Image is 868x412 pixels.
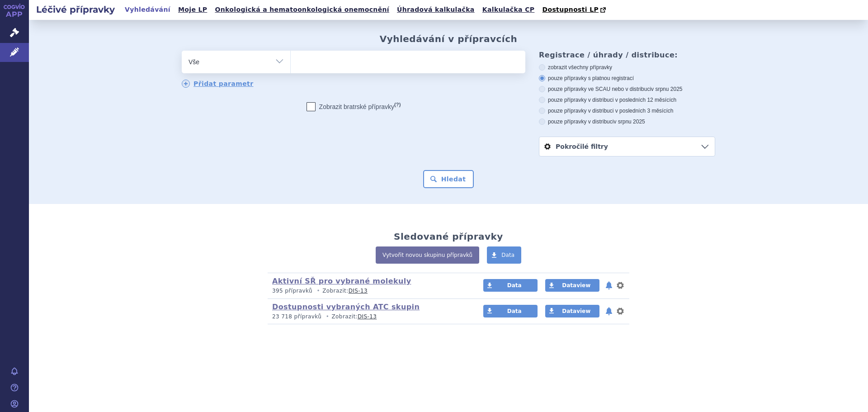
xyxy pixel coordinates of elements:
h2: Léčivé přípravky [29,3,122,16]
a: DIS-13 [349,288,368,294]
button: nastavení [616,306,625,317]
p: Zobrazit: [272,287,466,295]
h2: Vyhledávání v přípravcích [380,33,518,44]
span: Dostupnosti LP [542,6,599,13]
a: Dataview [545,279,599,292]
span: 395 přípravků [272,288,312,294]
a: Dostupnosti vybraných ATC skupin [272,303,420,311]
span: v srpnu 2025 [613,118,645,125]
a: Onkologická a hematoonkologická onemocnění [212,4,392,16]
a: Data [483,279,538,292]
label: Zobrazit bratrské přípravky [307,102,401,111]
a: Úhradová kalkulačka [394,4,477,16]
button: nastavení [616,280,625,291]
span: Data [507,308,522,314]
h2: Sledované přípravky [394,231,503,242]
p: Zobrazit: [272,313,466,321]
span: Data [507,282,522,289]
label: zobrazit všechny přípravky [539,64,715,71]
abbr: (?) [394,102,401,108]
a: DIS-13 [358,313,377,320]
label: pouze přípravky v distribuci v posledních 3 měsících [539,107,715,114]
label: pouze přípravky v distribuci v posledních 12 měsících [539,96,715,104]
a: Data [487,246,521,264]
label: pouze přípravky s platnou registrací [539,75,715,82]
span: Dataview [562,282,590,289]
a: Pokročilé filtry [539,137,715,156]
span: 23 718 přípravků [272,313,321,320]
a: Dataview [545,305,599,317]
button: Hledat [423,170,474,188]
a: Aktivní SŘ pro vybrané molekuly [272,277,411,285]
a: Vyhledávání [122,4,173,16]
span: Dataview [562,308,590,314]
a: Vytvořit novou skupinu přípravků [376,246,479,264]
a: Moje LP [175,4,210,16]
a: Dostupnosti LP [539,4,610,16]
span: v srpnu 2025 [651,86,682,92]
i: • [324,313,332,321]
a: Kalkulačka CP [480,4,538,16]
a: Přidat parametr [182,80,254,88]
i: • [314,287,322,295]
h3: Registrace / úhrady / distribuce: [539,51,715,59]
label: pouze přípravky v distribuci [539,118,715,125]
span: Data [501,252,514,258]
button: notifikace [604,306,613,317]
button: notifikace [604,280,613,291]
label: pouze přípravky ve SCAU nebo v distribuci [539,85,715,93]
a: Data [483,305,538,317]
